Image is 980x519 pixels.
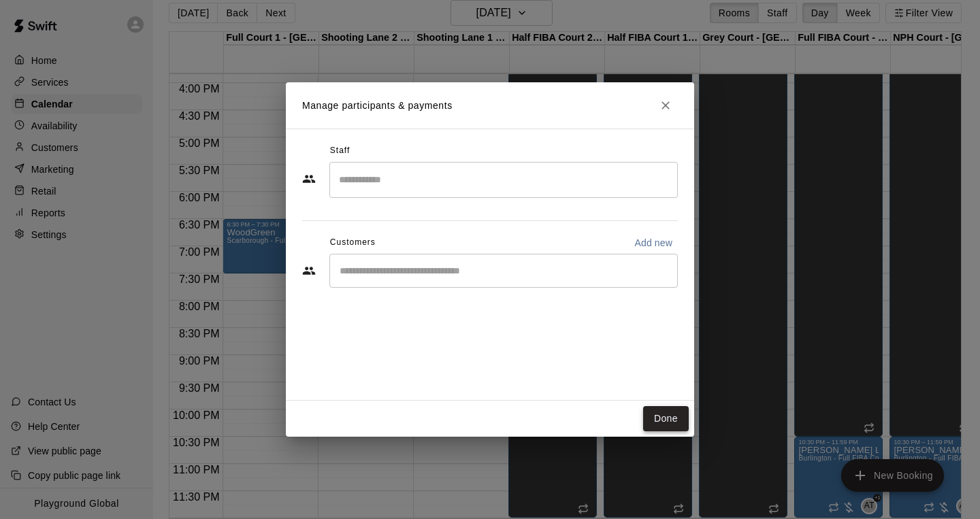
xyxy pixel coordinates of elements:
[302,172,316,186] svg: Staff
[653,93,678,118] button: Close
[302,99,453,113] p: Manage participants & payments
[634,236,672,250] p: Add new
[302,264,316,278] svg: Customers
[629,232,678,254] button: Add new
[329,254,678,288] div: Start typing to search customers...
[330,140,350,162] span: Staff
[330,232,376,254] span: Customers
[329,162,678,198] div: Search staff
[643,406,689,431] button: Done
